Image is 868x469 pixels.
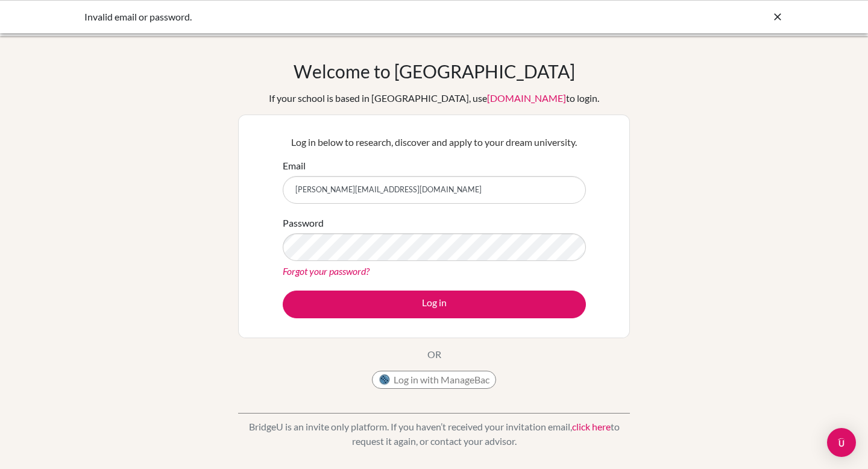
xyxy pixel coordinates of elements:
[294,60,575,82] h1: Welcome to [GEOGRAPHIC_DATA]
[283,291,586,318] button: Log in
[372,371,496,389] button: Log in with ManageBac
[283,135,586,150] p: Log in below to research, discover and apply to your dream university.
[84,10,603,24] div: Invalid email or password.
[572,421,611,432] a: click here
[487,92,566,104] a: [DOMAIN_NAME]
[283,159,306,173] label: Email
[427,347,441,362] p: OR
[238,420,630,449] p: BridgeU is an invite only platform. If you haven’t received your invitation email, to request it ...
[269,91,599,105] div: If your school is based in [GEOGRAPHIC_DATA], use to login.
[827,428,856,457] div: Open Intercom Messenger
[283,216,324,230] label: Password
[283,265,370,277] a: Forgot your password?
